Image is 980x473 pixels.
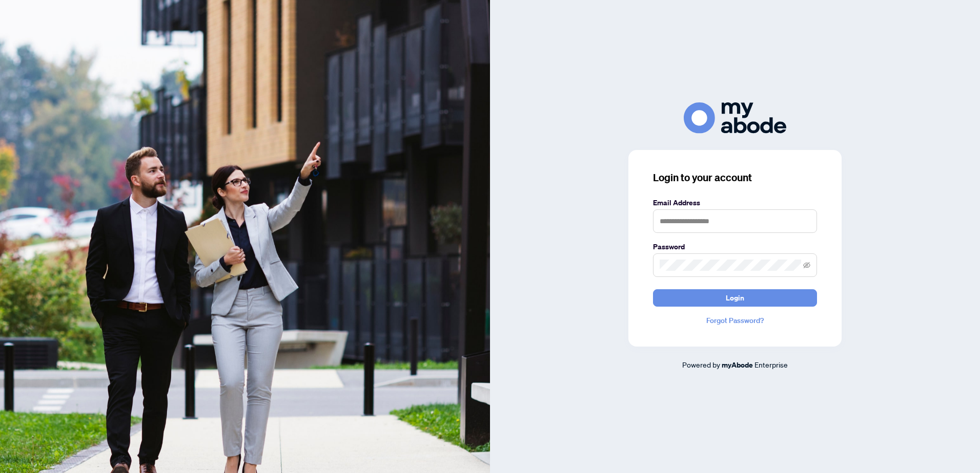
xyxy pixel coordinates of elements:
span: Login [726,290,744,306]
img: ma-logo [684,102,786,134]
label: Password [653,241,817,252]
span: Enterprise [754,360,788,369]
h3: Login to your account [653,170,817,185]
a: Forgot Password? [653,315,817,326]
a: myAbode [722,359,753,371]
span: Powered by [682,360,720,369]
button: Login [653,289,817,307]
span: eye-invisible [803,262,810,269]
label: Email Address [653,197,817,208]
